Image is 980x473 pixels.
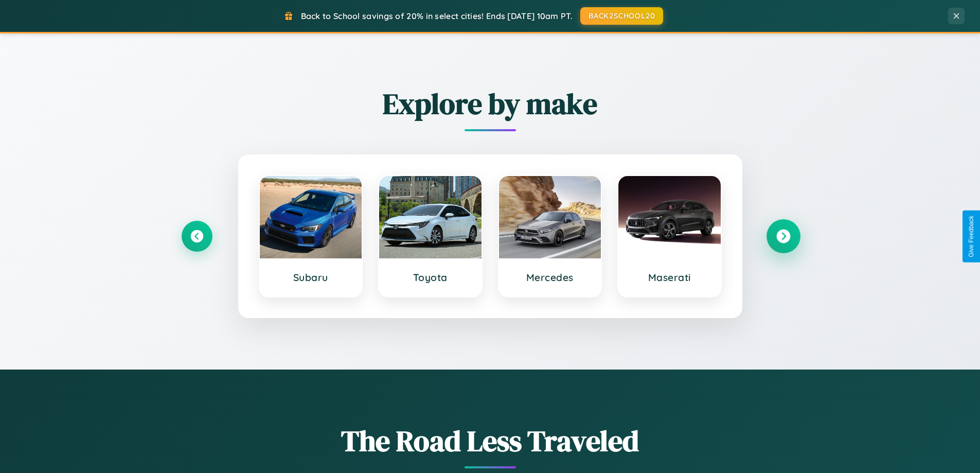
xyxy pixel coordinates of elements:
[629,271,710,284] h3: Maserati
[301,11,573,21] span: Back to School savings of 20% in select cities! Ends [DATE] 10am PT.
[580,7,663,25] button: BACK2SCHOOL20
[968,216,975,257] div: Give Feedback
[509,271,591,284] h3: Mercedes
[182,421,799,461] h1: The Road Less Traveled
[182,84,799,124] h2: Explore by make
[389,271,471,284] h3: Toyota
[270,271,352,284] h3: Subaru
